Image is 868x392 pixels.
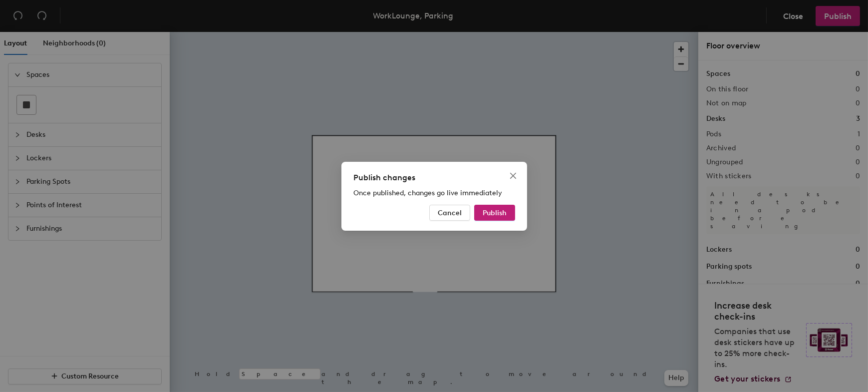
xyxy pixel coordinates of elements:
[505,168,521,184] button: Close
[438,208,462,217] span: Cancel
[353,172,515,184] div: Publish changes
[483,208,507,217] span: Publish
[474,205,515,221] button: Publish
[353,189,502,197] span: Once published, changes go live immediately
[505,172,521,180] span: Close
[509,172,517,180] span: close
[429,205,470,221] button: Cancel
